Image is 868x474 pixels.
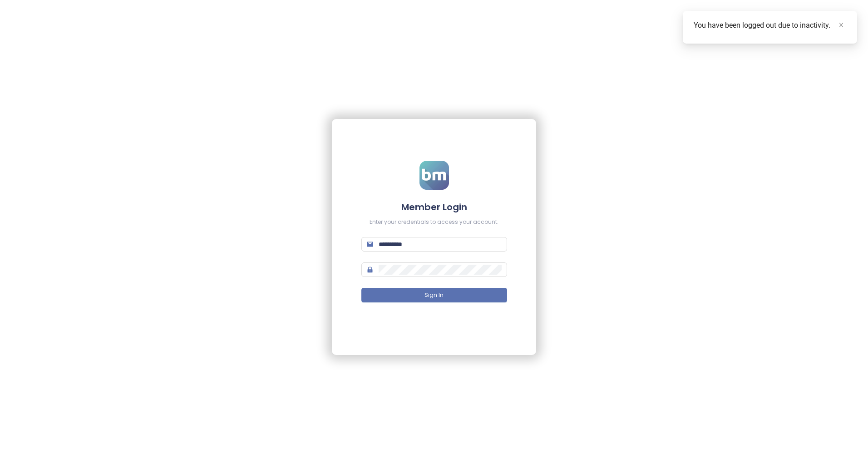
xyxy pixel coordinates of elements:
span: mail [367,241,373,247]
div: You have been logged out due to inactivity. [694,20,846,31]
span: close [838,22,844,28]
div: Enter your credentials to access your account. [361,218,507,227]
button: Sign In [361,288,507,302]
span: Sign In [424,291,444,300]
span: lock [367,267,373,273]
h4: Member Login [361,201,507,213]
img: logo [419,161,449,190]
